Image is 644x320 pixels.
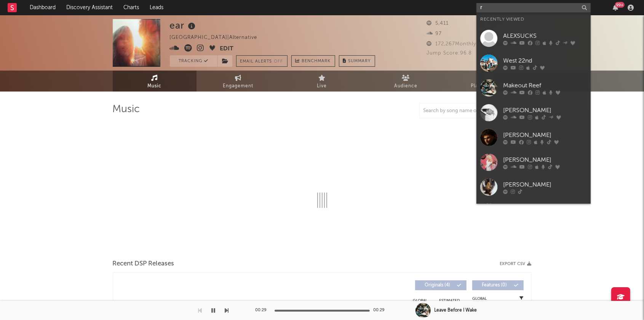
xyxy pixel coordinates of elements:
span: Estimated % Playlist Streams Last Day [439,298,460,317]
div: Recently Viewed [480,15,587,24]
span: 5,411 [427,21,449,26]
div: 99 + [615,2,625,8]
div: ALEXSUCKS [503,31,587,40]
span: Global ATD Audio Streams [380,301,401,314]
span: Playlists/Charts [471,82,508,91]
span: US ATD Audio Streams [351,301,372,314]
span: 7 Day Spotify Plays [206,301,226,314]
div: Makeout Reef [503,81,587,90]
button: Email AlertsOff [236,55,288,67]
span: Recent DSP Releases [113,259,174,269]
a: Engagement [197,71,280,92]
span: ATD Spotify Plays [263,301,283,314]
span: Engagement [223,82,254,91]
span: Jump Score: 96.8 [427,51,472,56]
div: ear [170,19,198,32]
span: 97 [427,31,442,36]
input: Search by song name or URL [420,108,500,114]
a: Playlists/Charts [448,71,532,92]
div: West 22nd [503,56,587,65]
a: ALEXSUCKS [476,26,591,51]
a: Music [113,71,197,92]
span: Audience [394,82,417,91]
a: littbandzz [476,199,591,224]
div: Leave Before I Wake [435,307,477,314]
span: Music [147,82,161,91]
a: [PERSON_NAME] [476,150,591,175]
a: Makeout Reef [476,76,591,100]
button: Edit [220,44,234,54]
button: Summary [339,55,375,67]
a: [PERSON_NAME] [476,100,591,125]
button: Originals(4) [415,280,467,290]
a: West 22nd [476,51,591,76]
div: [PERSON_NAME] [503,130,587,140]
div: 00:29 [256,306,271,315]
em: Off [274,59,283,64]
div: [GEOGRAPHIC_DATA] | Alternative [170,33,266,42]
div: 00:29 [374,306,389,315]
span: Live [317,82,327,91]
span: Benchmark [302,57,331,66]
a: Audience [364,71,448,92]
span: Global Rolling 7D Audio Streams [410,298,431,317]
a: [PERSON_NAME] [476,175,591,199]
button: Features(0) [472,280,524,290]
div: Global Streaming Trend (Last 60D) [468,296,491,319]
button: Export CSV [500,262,532,266]
a: Benchmark [291,55,335,67]
span: Features ( 0 ) [477,283,512,288]
span: 172,267 Monthly Listeners [427,42,502,47]
a: Live [280,71,364,92]
span: Last Day Spotify Plays [234,301,254,314]
div: [PERSON_NAME] [503,155,587,164]
span: Originals ( 4 ) [420,283,455,288]
input: Search for artists [476,3,591,13]
button: 99+ [613,5,618,11]
a: [PERSON_NAME] [476,125,591,150]
span: Summary [348,59,371,63]
div: [PERSON_NAME] [503,106,587,115]
button: Tracking [170,55,217,67]
div: [PERSON_NAME] [503,180,587,189]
